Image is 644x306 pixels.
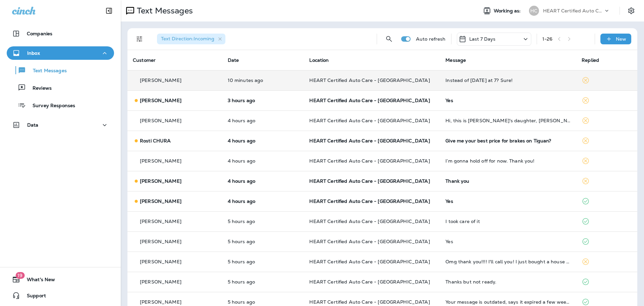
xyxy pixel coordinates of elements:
p: [PERSON_NAME] [140,98,181,103]
p: Rosti CHURA [140,138,171,143]
p: Oct 13, 2025 10:50 AM [228,239,299,244]
span: HEART Certified Auto Care - [GEOGRAPHIC_DATA] [309,198,430,204]
p: Data [27,122,39,128]
p: Oct 13, 2025 11:46 AM [228,118,299,123]
span: HEART Certified Auto Care - [GEOGRAPHIC_DATA] [309,299,430,305]
p: Oct 13, 2025 11:40 AM [228,158,299,164]
button: Settings [625,5,637,17]
span: Date [228,57,239,63]
p: Oct 13, 2025 10:49 AM [228,259,299,264]
div: Thanks but not ready. [445,279,571,285]
div: Yes [445,199,571,204]
div: Hi, this is Paul's daughter, Kaelah. I also use your services so feel free to keep my number in a... [445,118,571,123]
span: HEART Certified Auto Care - [GEOGRAPHIC_DATA] [309,138,430,144]
p: [PERSON_NAME] [140,219,181,224]
button: Inbox [7,46,114,60]
p: Text Messages [26,68,67,74]
div: Thank you [445,178,571,184]
p: Auto refresh [416,36,446,42]
p: Last 7 Days [469,36,496,42]
div: Yes [445,98,571,103]
button: 19What's New [7,273,114,286]
div: HC [529,6,539,16]
button: Data [7,118,114,132]
p: Inbox [27,50,40,56]
div: 1 - 26 [542,36,553,42]
span: Replied [582,57,599,63]
span: Message [445,57,466,63]
span: Working as: [494,8,522,14]
p: Oct 13, 2025 10:36 AM [228,299,299,305]
span: Location [309,57,329,63]
div: Instead of Friday at 7? Sure! [445,78,571,83]
p: [PERSON_NAME] [140,199,181,204]
p: Oct 13, 2025 01:05 PM [228,98,299,103]
p: HEART Certified Auto Care [543,8,603,13]
p: Text Messages [134,6,193,16]
p: [PERSON_NAME] [140,299,181,305]
span: HEART Certified Auto Care - [GEOGRAPHIC_DATA] [309,259,430,265]
span: HEART Certified Auto Care - [GEOGRAPHIC_DATA] [309,178,430,184]
p: [PERSON_NAME] [140,279,181,285]
span: 19 [15,272,24,279]
p: [PERSON_NAME] [140,118,181,123]
div: I took care of it [445,219,571,224]
span: HEART Certified Auto Care - [GEOGRAPHIC_DATA] [309,218,430,224]
p: Oct 13, 2025 10:51 AM [228,219,299,224]
p: [PERSON_NAME] [140,239,181,244]
button: Filters [133,32,146,46]
button: Reviews [7,81,114,95]
span: Support [20,293,46,301]
p: Survey Responses [26,103,75,109]
div: Omg thank you!!!! I'll call you! I just bought a house and anything helps! [445,259,571,264]
p: Reviews [26,85,52,92]
div: Give me your best price for brakes on Tiguan? [445,138,571,143]
p: [PERSON_NAME] [140,158,181,164]
span: HEART Certified Auto Care - [GEOGRAPHIC_DATA] [309,77,430,83]
span: Text Direction : Incoming [161,36,214,42]
span: HEART Certified Auto Care - [GEOGRAPHIC_DATA] [309,118,430,124]
span: HEART Certified Auto Care - [GEOGRAPHIC_DATA] [309,158,430,164]
p: [PERSON_NAME] [140,259,181,264]
p: [PERSON_NAME] [140,78,181,83]
p: [PERSON_NAME] [140,178,181,184]
p: Oct 13, 2025 11:18 AM [228,199,299,204]
button: Text Messages [7,63,114,77]
p: Oct 13, 2025 04:05 PM [228,78,299,83]
p: New [616,36,626,42]
span: HEART Certified Auto Care - [GEOGRAPHIC_DATA] [309,97,430,103]
div: Yes [445,239,571,244]
span: HEART Certified Auto Care - [GEOGRAPHIC_DATA] [309,238,430,245]
div: Your message is outdated, says it expired a few weeks ago [445,299,571,305]
p: Oct 13, 2025 11:42 AM [228,138,299,143]
button: Collapse Sidebar [100,4,118,17]
span: Customer [133,57,156,63]
button: Support [7,289,114,302]
span: What's New [20,277,55,285]
button: Survey Responses [7,98,114,112]
div: I’m gonna hold off for now. Thank you! [445,158,571,164]
button: Search Messages [382,32,396,46]
span: HEART Certified Auto Care - [GEOGRAPHIC_DATA] [309,279,430,285]
p: Companies [27,31,52,36]
p: Oct 13, 2025 11:25 AM [228,178,299,184]
button: Companies [7,27,114,40]
p: Oct 13, 2025 10:38 AM [228,279,299,285]
div: Text Direction:Incoming [157,34,225,44]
